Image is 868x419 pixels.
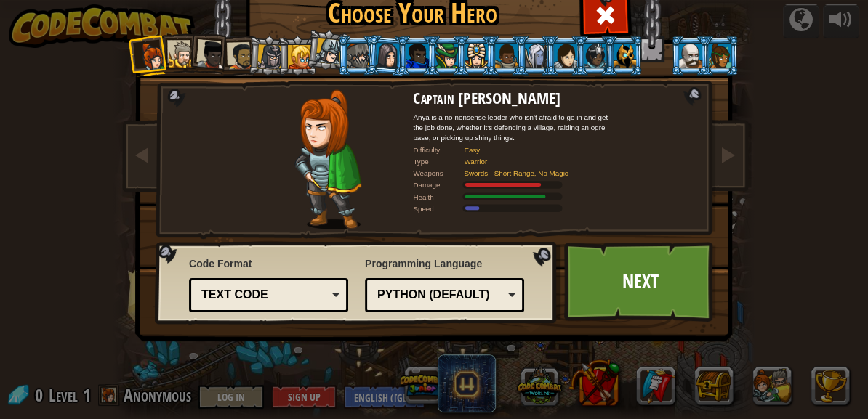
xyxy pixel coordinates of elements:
div: Gains 140% of listed Warrior armor health. [413,192,616,202]
div: Type [413,156,464,166]
span: Code Format [189,256,348,271]
div: Python (Default) [377,287,503,304]
li: Hattori Hanzō [306,28,349,71]
li: Captain Anya Weston [128,34,171,77]
li: Arryn Stonewall [486,36,525,76]
li: Zana Woodheart [700,36,739,76]
div: Easy [464,145,606,155]
div: Text code [201,287,327,304]
li: Illia Shieldsmith [545,36,584,76]
div: Speed [413,203,464,213]
li: Pender Spellbane [456,36,495,76]
div: Swords - Short Range, No Magic [464,168,606,178]
div: Damage [413,180,464,190]
span: Programming Language [365,256,524,271]
li: Sir Tharin Thunderfist [159,33,198,73]
div: Anya is a no-nonsense leader who isn't afraid to go in and get the job done, whether it's defendi... [413,112,616,142]
h2: Captain [PERSON_NAME] [413,89,616,107]
li: Alejandro the Duelist [218,36,258,76]
li: Miss Hushbaum [278,36,317,76]
li: Omarn Brewstone [366,34,408,76]
li: Usara Master Wizard [575,36,614,76]
li: Gordon the Stalwart [397,36,436,76]
li: Lady Ida Justheart [188,32,230,75]
div: Difficulty [413,145,464,155]
img: captain-pose.png [294,89,361,229]
li: Senick Steelclaw [337,36,377,76]
li: Naria of the Leaf [427,36,466,76]
img: language-selector-background.png [155,242,560,325]
div: Moves at 6 meters per second. [413,203,616,213]
li: Ritic the Cold [604,36,643,76]
div: Weapons [413,168,464,178]
div: Health [413,192,464,202]
a: Next [564,242,716,322]
div: Deals 120% of listed Warrior weapon damage. [413,180,616,190]
div: Warrior [464,156,606,166]
li: Amara Arrowhead [247,35,289,76]
li: Nalfar Cryptor [515,36,555,76]
li: Okar Stompfoot [670,36,710,76]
